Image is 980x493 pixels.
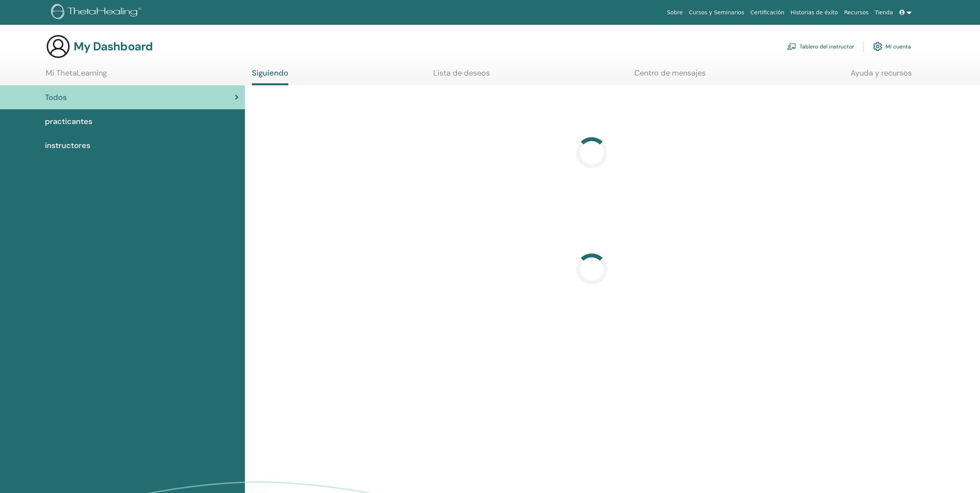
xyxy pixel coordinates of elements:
a: Ayuda y recursos [851,68,912,83]
span: Todos [45,91,67,103]
a: Mi cuenta [873,38,911,55]
a: Tablero del instructor [787,38,854,55]
img: cog.svg [873,40,882,53]
a: Historias de éxito [787,5,841,20]
a: Cursos y Seminarios [686,5,747,20]
img: chalkboard-teacher.svg [787,43,796,50]
a: Lista de deseos [433,68,490,83]
span: practicantes [45,115,92,127]
img: generic-user-icon.jpg [46,34,71,59]
h3: My Dashboard [74,40,153,53]
img: logo.png [51,4,144,21]
a: Certificación [747,5,787,20]
a: Tienda [872,5,896,20]
a: Centro de mensajes [634,68,706,83]
a: Mi ThetaLearning [46,68,107,83]
a: Sobre [664,5,685,20]
span: instructores [45,140,90,151]
a: Siguiendo [252,68,288,85]
a: Recursos [841,5,871,20]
